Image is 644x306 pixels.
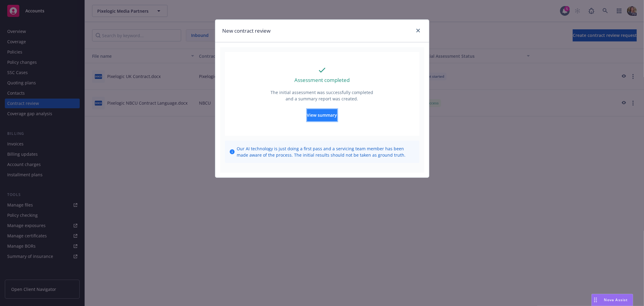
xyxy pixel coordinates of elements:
span: Nova Assist [604,297,628,302]
div: Drag to move [592,294,599,306]
span: View summary [307,112,337,118]
button: Nova Assist [591,294,633,306]
button: View summary [307,109,337,121]
p: The initial assessment was successfully completed and a summary report was created. [270,89,374,102]
p: Assessment completed [294,76,350,84]
span: Our AI technology is just doing a first pass and a servicing team member has been made aware of t... [237,145,415,158]
a: close [415,27,422,34]
h1: New contract review [223,27,271,35]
